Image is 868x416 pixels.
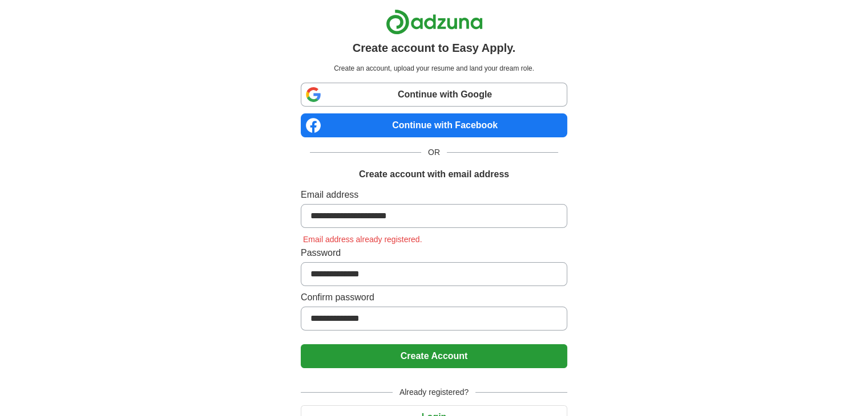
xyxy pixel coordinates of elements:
label: Password [301,246,567,260]
a: Continue with Google [301,83,567,107]
h1: Create account with email address [359,168,509,181]
span: Email address already registered. [301,235,425,244]
img: Adzuna logo [386,9,483,35]
a: Continue with Facebook [301,113,567,137]
button: Create Account [301,344,567,368]
label: Confirm password [301,291,567,304]
span: OR [421,146,447,158]
span: Already registered? [393,386,475,398]
p: Create an account, upload your resume and land your dream role. [303,63,565,74]
label: Email address [301,188,567,202]
h1: Create account to Easy Apply. [353,39,516,56]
